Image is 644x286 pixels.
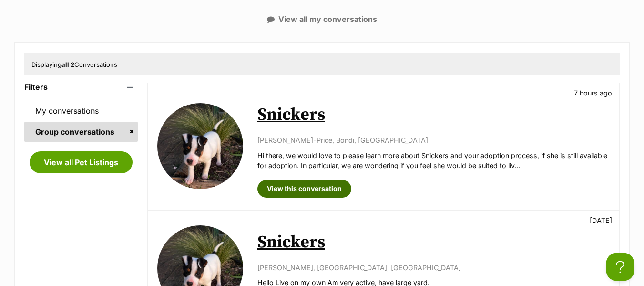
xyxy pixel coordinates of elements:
[157,103,243,189] img: Snickers
[31,61,117,68] span: Displaying Conversations
[257,150,610,171] p: Hi there, we would love to please learn more about Snickers and your adoption process, if she is ...
[606,253,634,281] iframe: Help Scout Beacon - Open
[574,88,612,98] p: 7 hours ago
[30,151,133,173] a: View all Pet Listings
[257,135,610,145] p: [PERSON_NAME]-Price, Bondi, [GEOGRAPHIC_DATA]
[257,232,325,253] a: Snickers
[257,104,325,126] a: Snickers
[61,61,74,68] strong: all 2
[24,83,138,91] header: Filters
[267,15,377,23] a: View all my conversations
[590,215,612,225] p: [DATE]
[24,101,138,121] a: My conversations
[257,180,351,197] a: View this conversation
[24,122,138,142] a: Group conversations
[257,263,610,273] p: [PERSON_NAME], [GEOGRAPHIC_DATA], [GEOGRAPHIC_DATA]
